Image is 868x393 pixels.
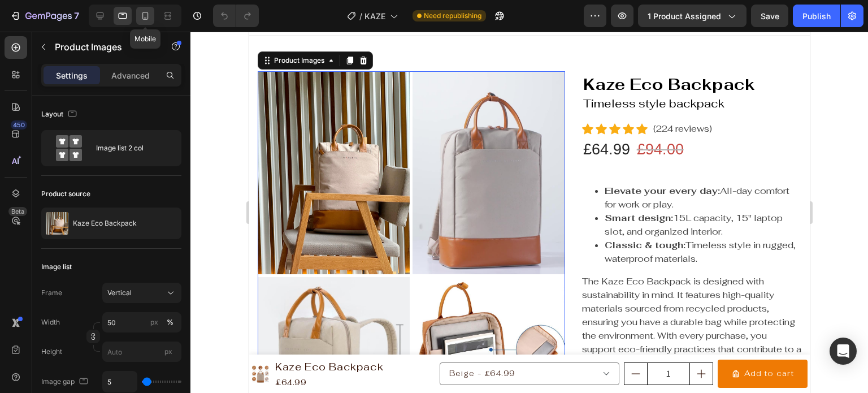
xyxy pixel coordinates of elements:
div: Image list 2 col [96,135,165,161]
span: Vertical [107,288,132,298]
input: px% [102,312,181,332]
span: Need republishing [424,11,481,21]
li: Timeless style in rugged, waterproof materials. [355,207,552,234]
span: KAZE [364,10,385,22]
p: Advanced [111,70,150,81]
p: 7 [74,9,79,23]
span: Timeless style backpack [334,64,475,79]
div: px [150,317,158,327]
button: 7 [5,5,84,27]
div: Product Images [23,24,77,34]
div: Undo/Redo [213,5,259,27]
div: £64.99 [333,105,382,131]
button: 1 product assigned [638,5,747,27]
strong: Elevate your every day: [355,153,471,165]
li: All-day comfort for work or play. [355,153,552,180]
div: Product source [41,189,90,199]
button: Publish [793,5,840,27]
input: Auto [103,372,137,392]
div: Beta [8,207,27,216]
button: Save [751,5,788,27]
input: quantity [398,331,441,353]
input: px [102,342,181,362]
button: Vertical [102,283,181,303]
div: Publish [802,10,831,22]
button: decrement [375,331,398,353]
p: Settings [56,70,88,81]
label: Height [41,347,62,357]
a: Kaze Eco Backpack [333,40,552,66]
p: (224 reviews) [404,90,463,104]
strong: Smart design: [355,180,424,192]
div: Layout [41,107,79,122]
button: % [147,316,161,329]
p: Kaze Eco Backpack [73,219,137,227]
div: Image list [41,262,72,272]
li: 15L capacity, 15" laptop slot, and organized interior. [355,180,552,207]
span: 1 product assigned [648,10,721,22]
div: Image gap [41,374,90,390]
label: Frame [41,288,62,298]
div: Open Intercom Messenger [830,338,857,365]
p: The Kaze Eco Backpack is designed with sustainability in mind. It features high-quality materials... [333,244,552,337]
strong: Classic & tough: [355,208,436,219]
div: £94.00 [387,105,436,131]
p: Product Images [55,40,151,54]
iframe: Design area [249,32,810,393]
span: Save [761,11,779,21]
button: increment [441,331,463,353]
button: px [163,316,177,329]
div: 450 [11,120,27,129]
img: product feature img [46,212,68,235]
span: px [164,347,172,356]
span: / [359,10,362,22]
div: Add to cart [495,335,545,349]
label: Width [41,317,60,327]
button: Add to cart [468,328,558,356]
div: % [167,317,173,327]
